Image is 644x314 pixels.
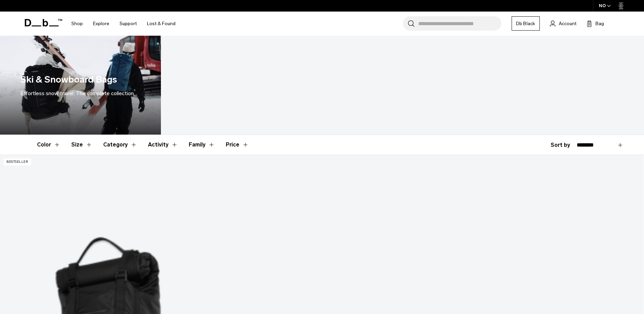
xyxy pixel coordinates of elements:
[20,73,117,87] h1: Ski & Snowboard Bags
[559,20,576,27] span: Account
[512,16,540,31] a: Db Black
[71,135,92,155] button: Toggle Filter
[3,158,31,165] p: Bestseller
[103,135,137,155] button: Toggle Filter
[148,135,178,155] button: Toggle Filter
[587,19,604,28] button: Bag
[226,135,249,155] button: Toggle Price
[37,135,60,155] button: Toggle Filter
[595,20,604,27] span: Bag
[189,135,215,155] button: Toggle Filter
[93,12,109,36] a: Explore
[20,90,135,97] span: Effortless snow travel: The complete collection.
[71,12,83,36] a: Shop
[147,12,176,36] a: Lost & Found
[550,19,576,28] a: Account
[66,12,181,36] nav: Main Navigation
[119,12,137,36] a: Support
